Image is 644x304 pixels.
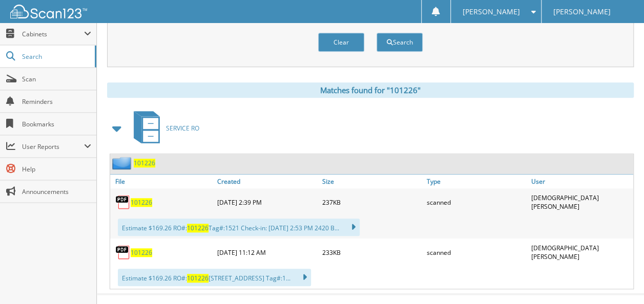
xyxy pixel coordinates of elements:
[529,191,633,213] div: [DEMOGRAPHIC_DATA][PERSON_NAME]
[22,142,84,151] span: User Reports
[215,175,319,188] a: Created
[22,97,91,106] span: Reminders
[112,157,134,169] img: folder2.png
[134,159,155,167] a: 101226
[215,241,319,264] div: [DATE] 11:12 AM
[22,165,91,173] span: Help
[22,120,91,128] span: Bookmarks
[593,255,644,304] iframe: Chat Widget
[424,175,529,188] a: Type
[553,9,611,15] span: [PERSON_NAME]
[215,191,319,213] div: [DATE] 2:39 PM
[115,245,131,260] img: PDF.png
[107,82,634,98] div: Matches found for "101226"
[319,241,424,264] div: 233KB
[22,30,84,38] span: Cabinets
[187,274,209,283] span: 101226
[131,248,152,257] a: 101226
[377,33,423,52] button: Search
[462,9,520,15] span: [PERSON_NAME]
[10,5,87,18] img: scan123-logo-white.svg
[115,194,131,210] img: PDF.png
[319,175,424,188] a: Size
[128,108,199,148] a: SERVICE RO
[187,224,209,232] span: 101226
[424,191,529,213] div: scanned
[319,191,424,213] div: 237KB
[529,241,633,264] div: [DEMOGRAPHIC_DATA][PERSON_NAME]
[22,52,90,61] span: Search
[118,219,360,236] div: Estimate $169.26 RO#: Tag#:1521 Check-in: [DATE] 2:53 PM 2420 B...
[110,175,215,188] a: File
[318,33,364,52] button: Clear
[118,269,311,286] div: Estimate $169.26 RO#: [STREET_ADDRESS] Tag#:1...
[166,124,199,133] span: SERVICE RO
[424,241,529,264] div: scanned
[131,198,152,207] a: 101226
[22,187,91,196] span: Announcements
[529,175,633,188] a: User
[22,75,91,83] span: Scan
